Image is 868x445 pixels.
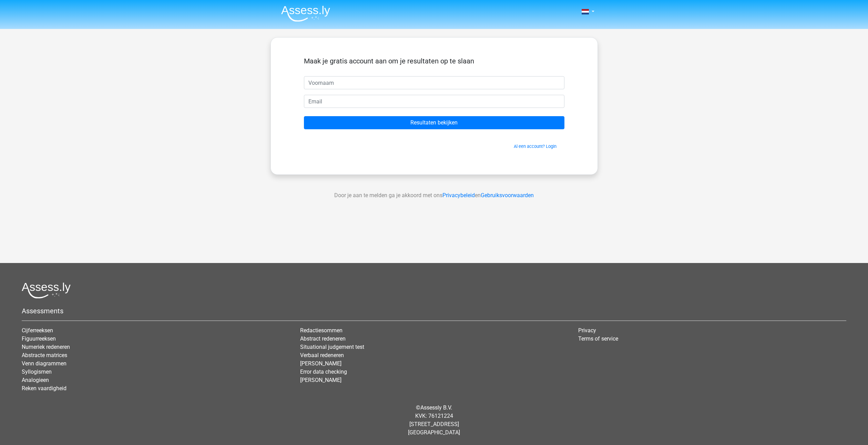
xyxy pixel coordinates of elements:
img: Assessly [281,6,330,22]
h5: Maak je gratis account aan om je resultaten op te slaan [304,57,564,65]
a: Gebruiksvoorwaarden [481,192,534,199]
a: Reken vaardigheid [22,385,67,392]
input: Email [304,95,564,108]
a: Redactiesommen [300,327,343,334]
input: Voornaam [304,76,564,89]
a: Verbaal redeneren [300,352,344,358]
a: Terms of service [578,335,618,342]
a: Assessly B.V. [420,404,452,411]
a: Figuurreeksen [22,335,56,342]
h5: Assessments [22,307,846,315]
a: Numeriek redeneren [22,344,70,350]
a: Syllogismen [22,368,52,375]
a: [PERSON_NAME] [300,360,341,367]
a: [PERSON_NAME] [300,377,341,383]
a: Privacy [578,327,596,334]
a: Error data checking [300,368,347,375]
a: Cijferreeksen [22,327,53,334]
a: Venn diagrammen [22,360,67,367]
input: Resultaten bekijken [304,116,564,129]
a: Analogieen [22,377,49,383]
a: Al een account? Login [514,144,556,149]
div: © KVK: 76121224 [STREET_ADDRESS] [GEOGRAPHIC_DATA] [17,398,851,442]
a: Abstract redeneren [300,335,346,342]
a: Abstracte matrices [22,352,67,358]
a: Privacybeleid [442,192,475,199]
img: Assessly logo [22,282,71,299]
a: Situational judgement test [300,344,364,350]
